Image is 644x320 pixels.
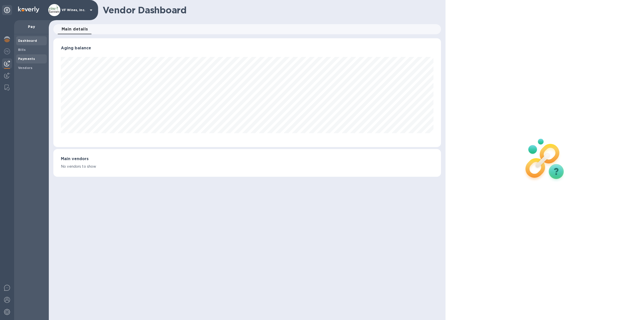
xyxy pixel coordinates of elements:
h3: Main vendors [61,157,433,161]
h1: Vendor Dashboard [103,5,437,15]
b: Dashboard [18,39,37,43]
h3: Aging balance [61,46,433,51]
img: Foreign exchange [4,48,10,54]
p: No vendors to show [61,164,433,169]
img: Logo [18,7,39,13]
p: Pay [18,24,45,29]
b: Bills [18,48,26,52]
b: Payments [18,57,35,61]
span: Main details [62,26,88,33]
b: Vendors [18,66,33,70]
p: VF Wines, Inc. [62,8,87,12]
div: Unpin categories [2,5,12,15]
